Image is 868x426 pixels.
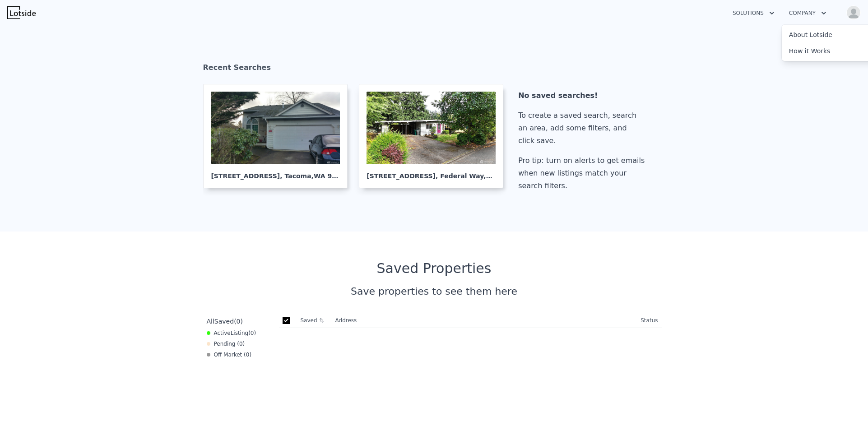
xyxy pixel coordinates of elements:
[214,318,234,325] span: Saved
[207,340,245,347] div: Pending ( 0 )
[846,5,861,20] img: avatar
[725,5,782,21] button: Solutions
[518,89,648,102] div: No saved searches!
[637,313,661,328] th: Status
[203,55,665,84] div: Recent Searches
[7,6,36,19] img: Lotside
[211,164,340,181] div: [STREET_ADDRESS] , Tacoma
[311,172,350,180] span: , WA 98404
[203,284,665,299] div: Save properties to see them here
[203,84,355,188] a: [STREET_ADDRESS], Tacoma,WA 98404
[231,330,249,336] span: Listing
[518,109,648,147] div: To create a saved search, search an area, add some filters, and click save.
[782,5,834,21] button: Company
[214,329,256,337] span: Active ( 0 )
[367,164,496,181] div: [STREET_ADDRESS] , Federal Way
[207,351,252,358] div: Off Market ( 0 )
[203,260,665,277] div: Saved Properties
[359,84,511,188] a: [STREET_ADDRESS], Federal Way,WA 98003
[332,313,637,328] th: Address
[207,317,243,326] div: All ( 0 )
[518,154,648,192] div: Pro tip: turn on alerts to get emails when new listings match your search filters.
[297,313,332,328] th: Saved
[483,172,522,180] span: , WA 98003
